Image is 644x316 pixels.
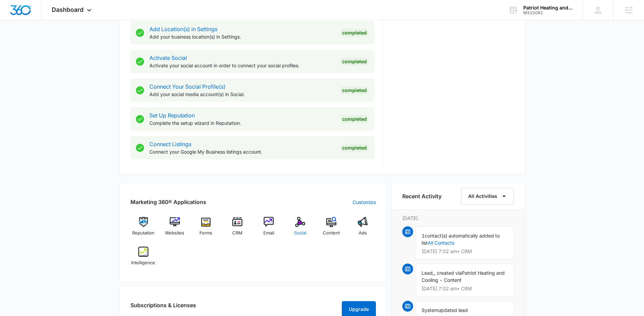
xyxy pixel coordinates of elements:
div: Completed [340,58,369,66]
a: Add Location(s) in Settings [149,26,217,32]
span: Content [323,230,340,236]
a: Websites [162,217,188,241]
a: CRM [224,217,251,241]
a: Connect Listings [149,141,191,148]
p: Connect your Google My Business listings account. [149,148,335,155]
span: 1 [422,233,425,239]
div: Completed [340,115,369,123]
a: Reputation [130,217,157,241]
h2: Marketing 360® Applications [130,198,206,206]
p: Complete the setup wizard in Reputation. [149,119,335,127]
span: System [422,307,438,313]
a: Activate Social [149,54,187,61]
a: All Contacts [428,240,454,246]
span: contact(s) automatically added to list [422,233,500,246]
p: [DATE] [402,215,514,222]
span: Websites [165,230,184,236]
a: Set Up Reputation [149,112,195,119]
span: CRM [232,230,242,236]
p: Activate your social account in order to connect your social profiles. [149,62,335,69]
span: updated lead [438,307,468,313]
span: Dashboard [52,6,84,13]
span: Lead, [422,270,434,276]
div: account name [523,5,573,10]
div: account id [523,10,573,15]
div: Completed [340,29,369,37]
a: Customize [353,199,376,206]
span: Social [294,230,306,236]
a: Ads [350,217,376,241]
h6: Recent Activity [402,192,442,200]
h2: Subscriptions & Licenses [130,301,196,315]
a: Intelligence [130,247,157,271]
div: Completed [340,144,369,152]
p: Add your business location(s) in Settings. [149,33,335,40]
a: Social [287,217,313,241]
div: Completed [340,86,369,94]
span: Email [263,230,274,236]
p: [DATE] 7:02 am • CRM [422,286,508,291]
span: Forms [199,230,212,236]
span: Reputation [132,230,154,236]
a: Connect Your Social Profile(s) [149,83,225,90]
button: All Activities [461,188,514,205]
p: [DATE] 7:02 am • CRM [422,249,508,254]
a: Email [256,217,282,241]
a: Content [318,217,344,241]
span: , created via [434,270,462,276]
span: Patriot Heating and Cooling - Content [422,270,505,283]
span: Intelligence [131,259,155,266]
span: Ads [359,230,367,236]
p: Add your social media account(s) in Social. [149,91,335,98]
a: Forms [193,217,219,241]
